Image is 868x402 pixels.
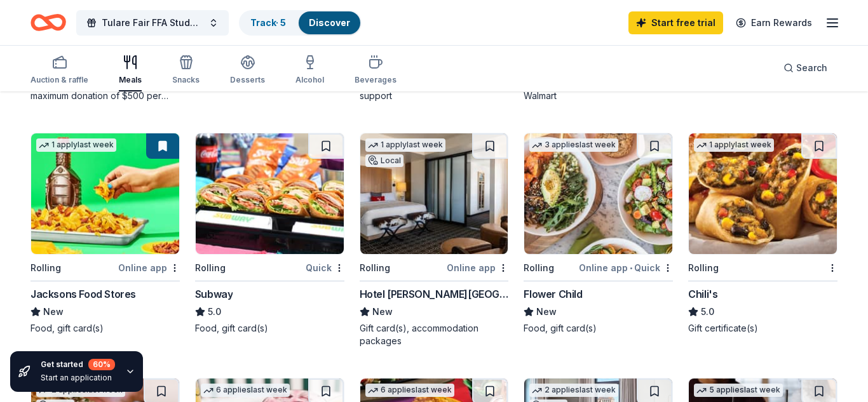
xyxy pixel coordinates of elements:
div: 1 apply last week [36,138,116,152]
a: Image for SubwayRollingQuickSubway5.0Food, gift card(s) [195,133,344,335]
button: Alcohol [295,50,324,91]
span: Tulare Fair FFA Students [102,15,203,30]
div: Food, gift card(s) [195,322,344,335]
button: Track· 5Discover [239,10,362,36]
div: Food, gift card(s) [31,322,180,335]
a: Discover [309,17,350,28]
div: Online app Quick [579,260,673,276]
div: Beverages [355,75,397,85]
a: Home [31,8,66,37]
img: Image for Jacksons Food Stores [31,133,179,254]
div: Quick [306,260,344,276]
span: • [630,263,632,273]
img: Image for Chili's [689,133,837,254]
div: Rolling [195,260,226,276]
div: 5 applies last week [694,384,783,397]
a: Image for Chili's1 applylast weekRollingChili's5.0Gift certificate(s) [688,133,837,335]
div: Rolling [688,260,719,276]
span: New [372,304,393,319]
button: Desserts [230,50,265,91]
span: 5.0 [208,304,221,319]
div: 60 % [88,359,115,370]
div: Get started [41,359,115,370]
div: Gift certificate(s) [688,322,837,335]
span: New [536,304,557,319]
div: Hotel [PERSON_NAME][GEOGRAPHIC_DATA] [360,286,509,302]
div: Alcohol [295,75,324,85]
img: Image for Subway [196,133,344,254]
img: Image for Hotel Valencia Santana Row [360,133,508,254]
button: Tulare Fair FFA Students [76,10,229,36]
div: Meals [119,75,142,85]
div: Jacksons Food Stores [31,286,136,302]
div: 1 apply last week [365,138,445,152]
div: Chili's [688,286,717,302]
a: Image for Flower Child3 applieslast weekRollingOnline app•QuickFlower ChildNewFood, gift card(s) [524,133,673,335]
div: Desserts [230,75,265,85]
div: Rolling [360,260,390,276]
span: Search [796,60,827,76]
a: Earn Rewards [728,11,820,34]
div: Rolling [524,260,554,276]
div: Online app [118,260,180,276]
a: Image for Jacksons Food Stores1 applylast weekRollingOnline appJacksons Food StoresNewFood, gift ... [31,133,180,335]
img: Image for Flower Child [524,133,672,254]
div: 6 applies last week [201,384,290,397]
a: Track· 5 [250,17,286,28]
span: 5.0 [701,304,714,319]
div: Snacks [172,75,200,85]
div: Rolling [31,260,61,276]
div: Local [365,154,403,167]
a: Image for Hotel Valencia Santana Row1 applylast weekLocalRollingOnline appHotel [PERSON_NAME][GEO... [360,133,509,347]
div: Start an application [41,373,115,383]
div: Online app [447,260,508,276]
div: 3 applies last week [529,138,618,152]
button: Snacks [172,50,200,91]
div: 1 apply last week [694,138,774,152]
button: Beverages [355,50,397,91]
div: Food, gift card(s) [524,322,673,335]
div: 2 applies last week [529,384,618,397]
a: Start free trial [628,11,723,34]
button: Meals [119,50,142,91]
span: New [43,304,64,319]
button: Auction & raffle [31,50,88,91]
button: Search [773,55,837,81]
div: Subway [195,286,233,302]
div: Gift card(s), accommodation packages [360,322,509,347]
div: 6 applies last week [365,384,454,397]
div: Auction & raffle [31,75,88,85]
div: Flower Child [524,286,582,302]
